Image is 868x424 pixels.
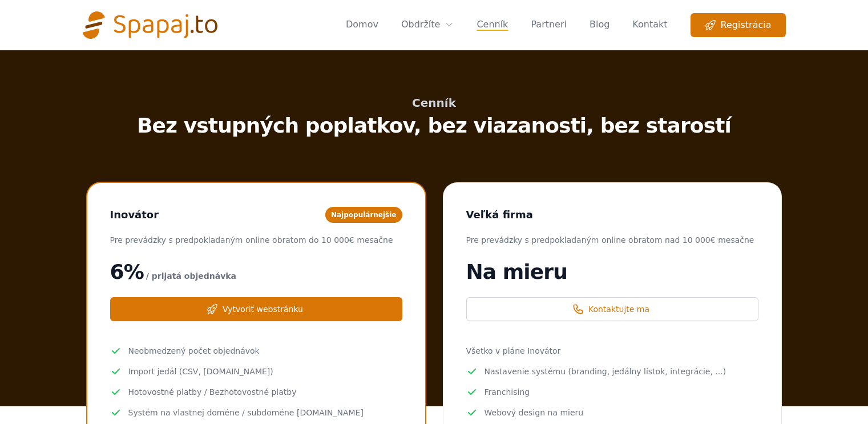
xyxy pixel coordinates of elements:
li: Webový design na mieru [466,406,758,419]
button: Kontaktujte ma [466,297,758,321]
a: Domov [346,13,378,37]
li: Nastavenie systému (branding, jedálny lístok, integrácie, ...) [466,365,758,378]
a: Partneri [531,13,567,37]
h1: Cenník [18,96,850,110]
a: Obdržíte [401,18,454,31]
p: Bez vstupných poplatkov, bez viazanosti, bez starostí [18,114,850,137]
a: Vytvoriť webstránku [110,297,402,321]
a: Kontakt [632,13,667,37]
span: Registrácia [705,18,772,32]
span: 6% [110,261,144,283]
nav: Global [83,14,786,37]
p: Najpopulárnejšie [325,207,402,223]
p: Pre prevádzky s predpokladaným online obratom do 10 000€ mesačne [110,233,402,247]
span: Na mieru [466,261,567,283]
li: Systém na vlastnej doméne / subdoméne [DOMAIN_NAME] [110,406,402,419]
a: Registrácia [691,13,786,37]
h3: Inovátor [110,206,159,224]
p: Pre prevádzky s predpokladaným online obratom nad 10 000€ mesačne [466,233,758,247]
li: Franchising [466,385,758,399]
a: Blog [590,13,609,37]
li: Neobmedzený počet objednávok [110,344,402,358]
li: Všetko v pláne Inovátor [466,344,758,358]
a: Cenník [477,13,508,37]
li: Import jedál (CSV, [DOMAIN_NAME]) [110,365,402,378]
li: Hotovostné platby / Bezhotovostné platby [110,385,402,399]
span: / prijatá objednávka [146,269,236,283]
h3: Veľká firma [466,206,533,224]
